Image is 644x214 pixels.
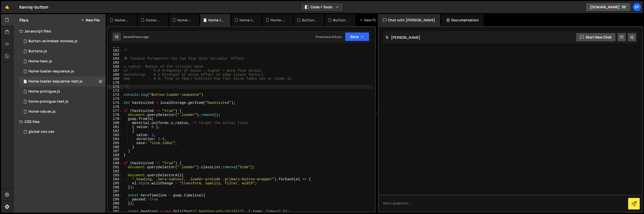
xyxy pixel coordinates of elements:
div: Saved [123,35,149,39]
div: New File [359,18,380,23]
button: Save [345,32,369,41]
button: Start new chat [576,33,616,42]
div: Home-hero.js [271,18,287,23]
div: 181 [108,125,123,129]
span: 1 [24,80,27,84]
div: 194 [108,177,123,181]
a: Ep [632,3,641,12]
div: Home-values.js [115,18,131,23]
div: 175 [108,101,123,105]
div: 199 [108,197,123,201]
div: 184 [108,137,123,141]
div: 163 [108,53,123,57]
div: 16061/43950.js [19,107,106,117]
div: 172 [108,89,123,93]
div: 176 [108,105,123,109]
div: 16061/44087.js [19,97,106,107]
div: Home-loader-sequence-test.js [208,18,224,23]
div: 202 [108,209,123,213]
div: 189 [108,157,123,161]
div: Buttons.js [28,49,47,54]
div: 178 [108,113,123,117]
a: [DOMAIN_NAME] [586,3,631,12]
div: 167 [108,69,123,73]
div: Documentation [441,14,484,26]
div: 170 [108,81,123,85]
div: 16061/43249.js [19,87,106,97]
div: 16061/43948.js [19,56,106,66]
div: 16061/43947.js [19,36,106,46]
div: 187 [108,149,123,153]
div: 201 [108,205,123,209]
div: Buttons.js [302,18,318,23]
div: 16061/43261.css [19,127,106,137]
div: home-prologue-test.js [146,18,162,23]
div: 169 [108,77,123,81]
div: 185 [108,141,123,145]
div: Button-animated-strokes.js [333,18,349,23]
div: 188 [108,153,123,157]
div: 192 [108,169,123,173]
div: home-prologue-test.js [28,99,68,104]
div: 171 [108,85,123,89]
div: Chat with [PERSON_NAME] [378,14,440,26]
div: 166 [108,65,123,69]
div: 191 [108,165,123,169]
div: global-css.css [28,130,54,134]
a: 🤙 [1,1,13,13]
h2: Files [19,17,28,23]
div: 174 [108,97,123,101]
div: 197 [108,189,123,193]
div: Javascript files [13,26,106,36]
div: Home-loader-sequence-test.js [28,79,83,84]
div: 16061/44088.js [19,76,106,87]
div: 180 [108,121,123,125]
div: 190 [108,161,123,165]
div: CSS files [13,117,106,127]
h2: [PERSON_NAME] [385,35,420,40]
div: Home-loader-sequence.js [239,18,256,23]
button: New File [81,18,100,22]
div: Home-prologue.js [28,89,60,94]
div: Home-prologue.js [177,18,193,23]
div: Home-hero.js [28,59,52,64]
div: 177 [108,109,123,113]
div: Button-animated-strokes.js [28,39,77,44]
div: 168 [108,73,123,77]
div: 16061/43594.js [19,66,106,76]
div: 164 [108,57,123,61]
div: 173 [108,93,123,97]
div: 193 [108,173,123,177]
div: Home-values.js [28,109,56,114]
div: Prod is out of sync [316,35,342,39]
div: 165 [108,61,123,65]
div: 195 [108,181,123,185]
div: 186 [108,145,123,149]
div: Kaviraj-button [19,4,48,10]
div: 196 [108,185,123,189]
div: Home-loader-sequence.js [28,69,74,74]
div: 200 [108,201,123,205]
div: 183 [108,133,123,137]
button: Code + Tools [301,3,343,12]
div: 162 [108,49,123,53]
div: 198 [108,193,123,197]
div: 179 [108,117,123,121]
div: 16061/43050.js [19,46,106,56]
div: 2 hours ago [132,35,149,39]
div: 182 [108,129,123,133]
